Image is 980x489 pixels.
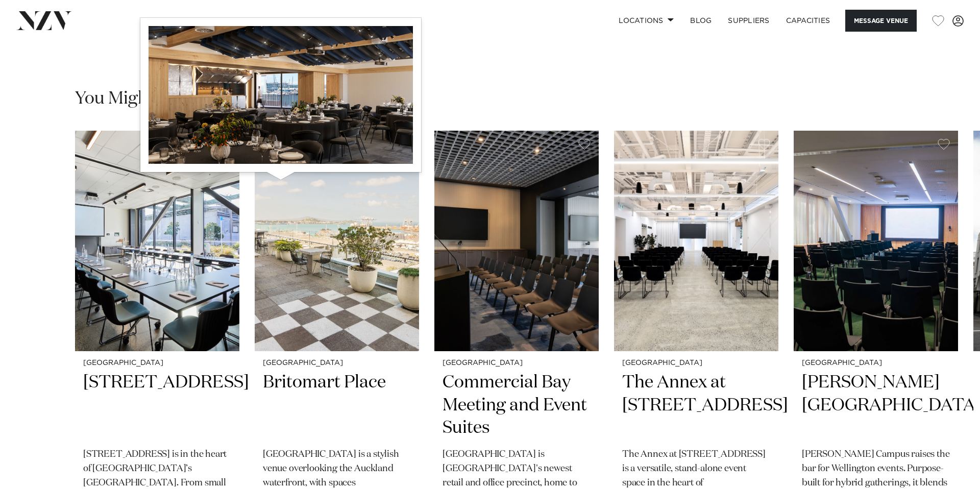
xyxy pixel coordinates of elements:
[802,371,950,440] h2: [PERSON_NAME][GEOGRAPHIC_DATA]
[443,359,591,367] small: [GEOGRAPHIC_DATA]
[720,10,777,32] a: SUPPLIERS
[83,359,231,367] small: [GEOGRAPHIC_DATA]
[845,10,917,32] button: Message Venue
[443,371,591,440] h2: Commercial Bay Meeting and Event Suites
[149,26,413,164] img: GAIITRljFaQgOOcqY13sr65vBBVm58v11laXxBH0.jpg
[622,371,770,440] h2: The Annex at [STREET_ADDRESS]
[75,87,229,110] h2: You Might Also Like
[802,359,950,367] small: [GEOGRAPHIC_DATA]
[778,10,839,32] a: Capacities
[622,359,770,367] small: [GEOGRAPHIC_DATA]
[263,359,411,367] small: [GEOGRAPHIC_DATA]
[610,10,682,32] a: Locations
[263,371,411,440] h2: Britomart Place
[682,10,720,32] a: BLOG
[83,371,231,440] h2: [STREET_ADDRESS]
[16,11,72,30] img: nzv-logo.png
